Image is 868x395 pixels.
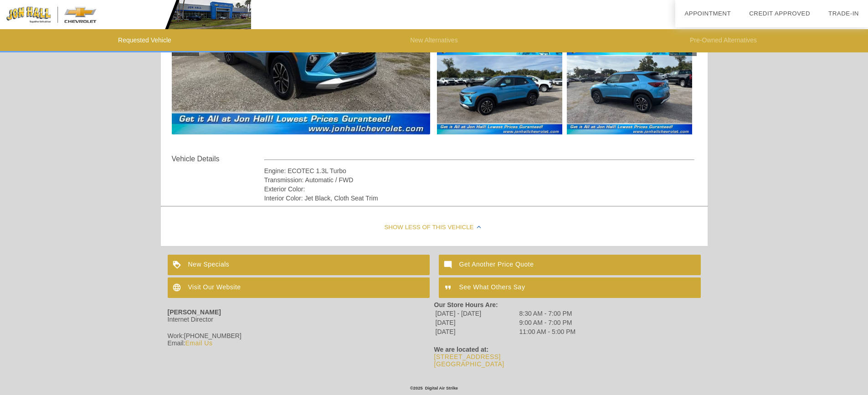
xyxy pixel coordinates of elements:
[172,154,264,164] div: Vehicle Details
[437,41,562,134] img: 3.jpg
[435,318,518,327] td: [DATE]
[264,166,695,175] div: Engine: ECOTEC 1.3L Turbo
[168,255,430,275] a: New Specials
[168,255,188,275] img: ic_loyalty_white_24dp_2x.png
[439,255,701,275] a: Get Another Price Quote
[579,29,868,52] li: Pre-Owned Alternatives
[434,346,489,353] strong: We are located at:
[749,10,810,17] a: Credit Approved
[185,339,212,347] a: Email Us
[567,41,692,134] img: 5.jpg
[439,255,459,275] img: ic_mode_comment_white_24dp_2x.png
[435,328,518,336] td: [DATE]
[184,332,241,339] span: [PHONE_NUMBER]
[289,29,579,52] li: New Alternatives
[828,10,859,17] a: Trade-In
[264,175,695,185] div: Transmission: Automatic / FWD
[168,277,430,298] a: Visit Our Website
[435,309,518,318] td: [DATE] - [DATE]
[161,210,708,246] div: Show Less of this Vehicle
[264,194,695,203] div: Interior Color: Jet Black, Cloth Seat Trim
[168,277,188,298] img: ic_language_white_24dp_2x.png
[264,185,695,194] div: Exterior Color:
[519,328,576,336] td: 11:00 AM - 5:00 PM
[434,353,504,368] a: [STREET_ADDRESS][GEOGRAPHIC_DATA]
[434,301,498,308] strong: Our Store Hours Are:
[439,277,459,298] img: ic_format_quote_white_24dp_2x.png
[439,277,701,298] a: See What Others Say
[168,308,221,316] strong: [PERSON_NAME]
[519,318,576,327] td: 9:00 AM - 7:00 PM
[684,10,731,17] a: Appointment
[168,339,434,347] div: Email:
[519,309,576,318] td: 8:30 AM - 7:00 PM
[168,316,434,323] div: Internet Director
[168,332,434,339] div: Work:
